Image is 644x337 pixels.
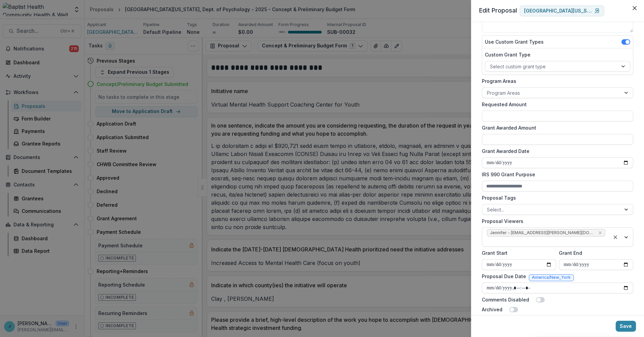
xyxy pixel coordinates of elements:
label: Comments Disabled [482,296,529,303]
label: Use Custom Grant Types [485,38,544,45]
a: [GEOGRAPHIC_DATA][US_STATE], Dept. of Health Disparities [520,5,604,16]
button: Save [616,321,636,332]
label: Grant Start [482,249,552,256]
div: Remove Jennifer - jennifer.donahoo@bmcjax.com [597,229,603,236]
label: Program Areas [482,77,629,85]
label: Proposal Viewers [482,218,629,225]
span: Jennifer - [EMAIL_ADDRESS][PERSON_NAME][DOMAIN_NAME] [490,230,595,235]
label: Custom Grant Type [485,51,626,58]
label: IRS 990 Grant Purpose [482,171,629,178]
label: Requested Amount [482,101,629,108]
span: America/New_York [532,275,571,280]
button: Close [629,3,640,14]
label: Grant Awarded Date [482,148,629,155]
div: Clear selected options [611,233,619,241]
span: Edit Proposal [479,7,517,14]
label: Archived [482,306,502,313]
label: Grant Awarded Amount [482,124,629,131]
label: Proposal Tags [482,194,629,201]
label: Proposal Due Date [482,273,526,280]
p: [GEOGRAPHIC_DATA][US_STATE], Dept. of Health Disparities [524,8,592,14]
label: Grant End [559,249,629,256]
